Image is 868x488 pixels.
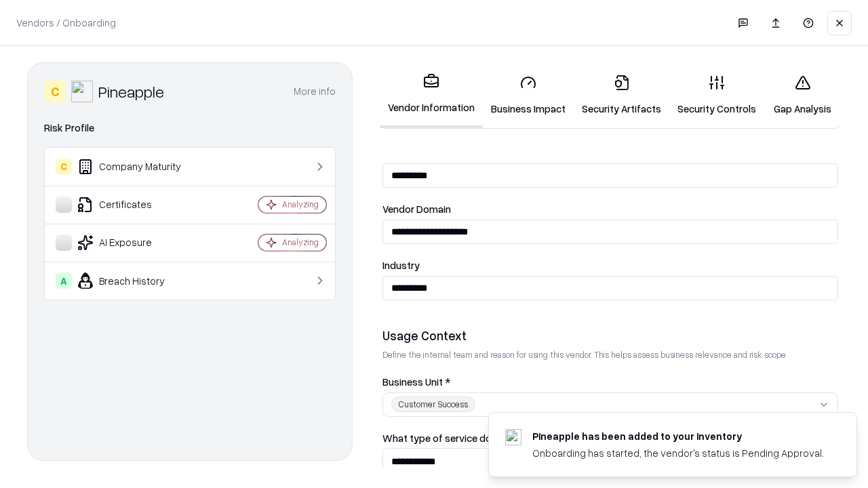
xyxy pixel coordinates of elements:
[380,62,483,128] a: Vendor Information
[574,64,669,127] a: Security Artifacts
[391,396,475,412] div: Customer Success
[56,272,72,289] div: A
[382,433,838,443] label: What type of service does the vendor provide? *
[382,204,838,214] label: Vendor Domain
[382,377,838,387] label: Business Unit *
[382,349,838,361] p: Define the internal team and reason for using this vendor. This helps assess business relevance a...
[71,81,93,102] img: Pineapple
[56,159,72,175] div: C
[56,159,218,175] div: Company Maturity
[505,429,521,445] img: pineappleenergy.com
[669,64,764,127] a: Security Controls
[382,327,838,344] div: Usage Context
[532,429,824,443] div: Pineapple has been added to your inventory
[16,16,116,30] p: Vendors / Onboarding
[282,199,319,210] div: Analyzing
[764,64,841,127] a: Gap Analysis
[98,81,164,102] div: Pineapple
[532,446,824,460] div: Onboarding has started, the vendor's status is Pending Approval.
[382,260,838,270] label: Industry
[282,237,319,248] div: Analyzing
[44,81,66,102] div: C
[382,392,838,417] button: Customer Success
[56,272,218,289] div: Breach History
[483,64,574,127] a: Business Impact
[44,120,336,136] div: Risk Profile
[294,79,336,104] button: More info
[56,235,218,251] div: AI Exposure
[56,197,218,213] div: Certificates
